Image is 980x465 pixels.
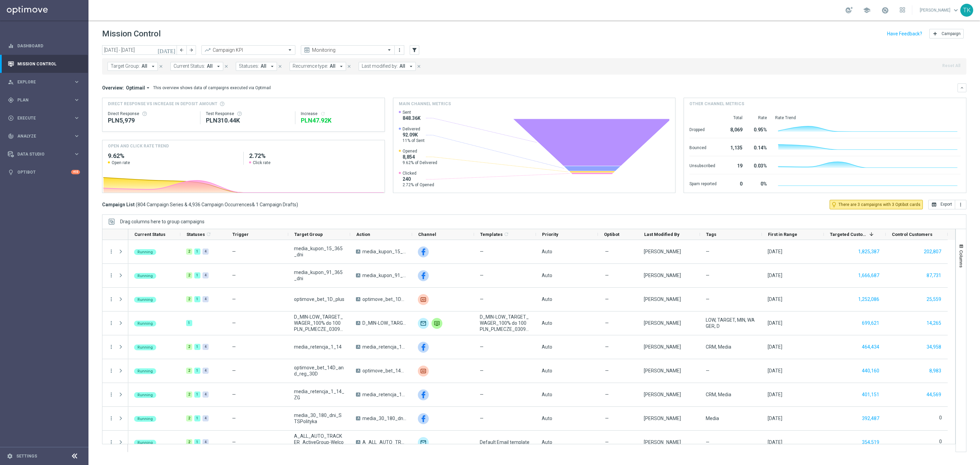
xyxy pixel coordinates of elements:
div: 01 Sep 2025, Monday [768,248,782,255]
span: 9.62% of Delivered [403,160,437,165]
i: close [278,64,282,69]
span: Channel [418,232,436,237]
div: Press SPACE to select this row. [102,335,128,359]
a: Dashboard [17,37,80,55]
input: Have Feedback? [887,31,922,36]
i: more_vert [108,320,114,326]
i: keyboard_arrow_right [73,97,80,103]
i: refresh [206,231,211,237]
button: 1,825,387 [857,247,880,256]
div: Facebook Custom Audience [418,270,429,281]
i: close [159,64,163,69]
span: media_kupon_91_365_dni [294,269,344,282]
span: media_kupon_15_365_dni [294,245,344,258]
span: A_ALL_AUTO_TRACKER_ActiveGroup-WelcomeInActive [362,439,406,445]
span: Tags [706,232,716,237]
button: 440,160 [861,367,880,375]
span: Current Status: [174,63,205,69]
i: arrow_drop_down [338,63,344,69]
i: play_circle_outline [8,115,14,121]
span: Explore [17,80,73,84]
i: refresh [504,231,509,237]
span: Recurrence type: [293,63,328,69]
button: filter_alt [410,45,419,55]
button: 44,569 [926,390,942,399]
button: track_changes Analyze keyboard_arrow_right [7,133,80,139]
span: 2.72% of Opened [403,182,434,188]
span: 848.36K [403,115,421,121]
i: arrow_drop_down [215,63,222,69]
div: 1 [194,272,200,278]
img: Facebook Custom Audience [418,246,429,257]
span: media_kupon_15_365_dni [362,248,406,255]
button: Data Studio keyboard_arrow_right [7,151,80,157]
h3: Campaign List [102,202,298,208]
div: Spam reported [689,178,717,189]
div: 8,069 [725,124,742,134]
span: Statuses [186,232,205,237]
span: Running [137,274,153,278]
div: 2 [186,296,192,302]
div: Direct Response [108,111,195,116]
i: person_search [8,79,14,85]
div: 19 [725,160,742,171]
label: 0 [939,415,942,421]
div: TK [960,4,973,17]
div: Press SPACE to select this row. [102,407,128,431]
img: Criteo [418,366,429,376]
a: Mission Control [17,55,80,73]
button: Statuses: All arrow_drop_down [236,62,277,71]
div: Plan [8,97,73,103]
i: more_vert [108,368,114,374]
span: Plan [17,98,73,102]
button: close [346,63,352,70]
button: Target Group: All arrow_drop_down [108,62,158,71]
button: Recurrence type: All arrow_drop_down [290,62,346,71]
span: There are 3 campaigns with 3 Optibot cards [838,202,920,208]
button: more_vert [396,46,403,54]
div: Dashboard [8,37,80,55]
button: close [158,63,164,70]
span: Open rate [112,160,130,165]
button: more_vert [108,344,114,350]
div: Total [725,115,742,121]
div: play_circle_outline Execute keyboard_arrow_right [7,115,80,121]
span: — [480,272,484,278]
div: Press SPACE to select this row. [102,240,128,264]
span: — [480,248,484,255]
span: All [142,63,147,69]
i: more_vert [397,47,402,53]
button: Mission Control [7,61,80,67]
i: close [224,64,229,69]
colored-tag: Running [134,248,156,255]
span: Calculate column [503,230,509,238]
span: Action [356,232,370,237]
button: person_search Explore keyboard_arrow_right [7,79,80,85]
span: Target Group: [111,63,140,69]
div: 1 [194,248,200,255]
span: Columns [959,250,964,268]
span: A [356,321,360,325]
button: 392,487 [861,414,880,423]
ng-select: Monitoring [301,45,395,55]
button: lightbulb Optibot +10 [7,170,80,175]
img: Target group only [418,437,429,448]
span: — [706,248,709,255]
i: more_vert [108,296,114,302]
div: Patryk Przybolewski [644,248,681,255]
button: more_vert [108,248,114,255]
span: Execute [17,116,73,120]
div: 0.03% [751,160,767,171]
div: 1,135 [725,142,742,153]
div: equalizer Dashboard [7,43,80,49]
div: Press SPACE to select this row. [128,264,948,288]
i: keyboard_arrow_right [73,133,80,139]
span: — [232,249,236,254]
div: 4 [202,296,209,302]
div: This overview shows data of campaigns executed via Optimail [153,85,271,91]
button: 87,731 [926,271,942,280]
h4: Main channel metrics [399,101,451,107]
span: Target Group [294,232,323,237]
div: Explore [8,79,73,85]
